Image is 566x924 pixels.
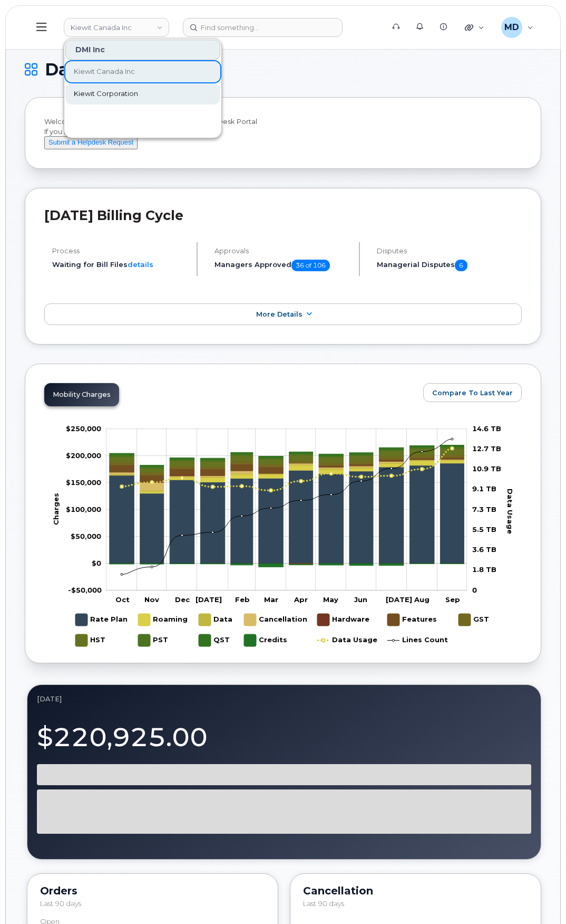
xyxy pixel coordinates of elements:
g: Rate Plan [110,463,464,564]
span: More Details [256,310,302,318]
g: Legend [75,609,491,651]
tspan: Oct [115,595,130,603]
tspan: Sep [445,595,460,603]
g: Rate Plan [75,609,128,630]
g: GST [110,454,464,475]
tspan: $150,000 [66,478,101,486]
tspan: Feb [235,595,250,603]
tspan: [DATE] [196,595,222,603]
span: 36 of 106 [291,260,330,271]
g: $0 [66,451,101,459]
g: QST [199,630,231,651]
g: PST [138,630,170,651]
tspan: $0 [92,558,101,567]
g: Cancellation [244,609,307,630]
tspan: Aug [414,595,430,603]
tspan: 1.8 TB [472,565,496,574]
g: GST [458,609,491,630]
g: Credits [244,630,287,651]
div: September 2025 [37,694,531,703]
tspan: -$50,000 [68,585,102,594]
tspan: 14.6 TB [472,424,501,432]
g: HST [110,449,464,472]
div: DMI Inc [65,40,220,60]
g: $0 [66,478,101,486]
tspan: Charges [52,492,60,525]
a: Submit a Helpdesk Request [44,138,138,146]
span: Kiewit Canada Inc [74,66,135,77]
div: Cancellation [303,887,528,895]
tspan: 5.5 TB [472,525,496,534]
span: Dashboard [45,62,140,78]
tspan: Dec [175,595,190,603]
tspan: $250,000 [66,424,101,432]
tspan: $200,000 [66,451,101,459]
tspan: [DATE] [386,595,412,603]
tspan: 0 [472,585,477,594]
g: HST [75,630,108,651]
g: $0 [66,504,101,513]
div: Welcome to the [PERSON_NAME] Mobile Support Desk Portal If you need assistance, call [PHONE_NUMBER]. [44,117,522,149]
span: Last 90 days [303,899,344,908]
g: $0 [71,531,101,540]
tspan: 9.1 TB [472,484,496,493]
tspan: May [323,595,338,603]
a: Kiewit Corporation [65,83,220,104]
g: QST [110,445,464,466]
h4: Disputes [377,247,522,255]
g: Features [387,609,437,630]
g: Data Usage [317,630,377,651]
g: Data [199,609,233,630]
tspan: Mar [264,595,278,603]
span: Compare To Last Year [432,388,513,398]
button: Submit a Helpdesk Request [44,136,138,149]
li: Waiting for Bill Files [52,260,188,270]
tspan: 12.7 TB [472,444,501,453]
h4: Process [52,247,188,255]
h5: Managerial Disputes [377,260,522,271]
div: $220,925.00 [37,716,531,756]
button: Compare To Last Year [423,383,522,402]
g: Hardware [317,609,370,630]
g: $0 [66,424,101,432]
div: Orders [40,887,265,895]
tspan: Data Usage [506,489,514,534]
tspan: 3.6 TB [472,545,496,554]
tspan: Nov [144,595,159,603]
tspan: $50,000 [71,531,101,540]
a: Kiewit Canada Inc [65,61,220,82]
h4: Approvals [214,247,350,255]
tspan: Apr [294,595,308,603]
span: 6 [455,260,467,271]
tspan: Jun [354,595,367,603]
tspan: $100,000 [66,504,101,513]
g: Roaming [138,609,188,630]
span: Kiewit Corporation [74,89,138,99]
span: Last 90 days [40,899,81,908]
tspan: 7.3 TB [472,504,496,513]
g: $0 [68,585,102,594]
a: details [128,260,153,269]
h5: Managers Approved [214,260,350,271]
h2: [DATE] Billing Cycle [44,207,522,223]
g: Lines Count [387,630,448,651]
tspan: 10.9 TB [472,464,501,473]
